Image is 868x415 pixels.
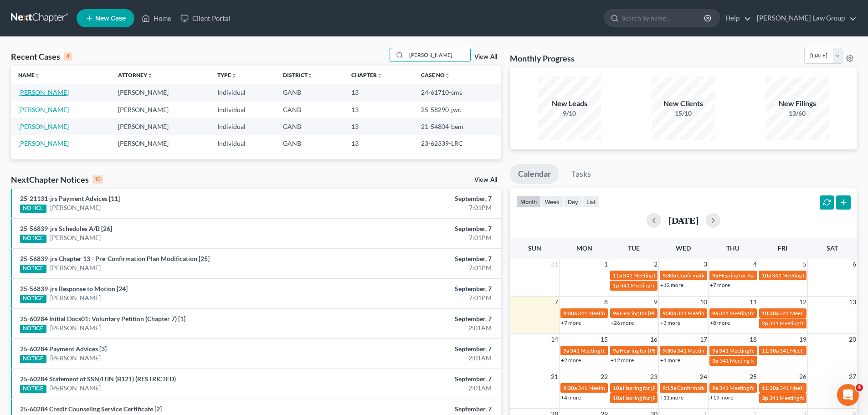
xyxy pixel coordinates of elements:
div: September, 7 [340,194,492,203]
td: 21-54804-bem [414,118,501,135]
div: September, 7 [340,224,492,233]
a: +19 more [710,394,733,401]
a: Client Portal [176,10,235,26]
span: Hearing for [PERSON_NAME] [620,347,691,354]
span: 341 Meeting for [PERSON_NAME] [578,384,660,391]
input: Search by name... [406,48,470,61]
h2: [DATE] [668,215,699,225]
span: 2 [653,259,658,270]
span: 9a [613,347,619,354]
span: Hearing for [PERSON_NAME] [623,395,694,401]
span: 31 [550,259,559,270]
span: 19 [798,334,807,345]
input: Search by name... [622,10,705,26]
a: Help [721,10,751,26]
div: 7:01PM [340,203,492,212]
span: 24 [699,371,708,382]
a: 25-60284 Payment Advices [3] [20,345,107,353]
td: 13 [344,135,414,152]
button: list [582,195,600,208]
div: NOTICE [20,325,46,333]
button: week [541,195,564,208]
div: Recent Cases [11,51,72,62]
span: 1p [613,282,619,289]
span: Wed [676,244,691,252]
a: 25-56839-jrs Schedules A/B [26] [20,225,112,232]
td: Individual [210,135,276,152]
div: 7:01PM [340,233,492,242]
span: 18 [749,334,758,345]
a: Calendar [510,164,559,184]
span: 341 Meeting for [PERSON_NAME] [780,347,862,354]
span: 10a [613,395,622,401]
a: +4 more [660,357,680,364]
span: 341 Meeting for [PERSON_NAME] [780,310,862,317]
a: [PERSON_NAME] [18,123,69,130]
a: 25-60284 Statement of SSN/ITIN (B121) (RESTRICTED) [20,375,176,383]
span: Thu [726,244,740,252]
a: [PERSON_NAME] [50,384,101,393]
a: +7 more [561,319,581,326]
a: Districtunfold_more [283,72,313,78]
span: 5 [802,259,807,270]
span: 341 Meeting for [PERSON_NAME] [719,310,801,317]
span: 9a [563,347,569,354]
a: 25-60284 Credit Counseling Service Certificate [2] [20,405,162,413]
span: 2p [762,320,768,327]
td: [PERSON_NAME] [111,118,211,135]
a: +12 more [660,282,683,288]
a: [PERSON_NAME] [18,88,69,96]
a: View All [474,54,497,60]
div: September, 7 [340,344,492,354]
span: 16 [649,334,658,345]
a: Case Nounfold_more [421,72,450,78]
a: View All [474,177,497,183]
a: [PERSON_NAME] [18,139,69,147]
span: 11 [749,297,758,307]
span: Sat [827,244,838,252]
span: 6 [852,259,857,270]
div: September, 7 [340,374,492,384]
a: +12 more [611,357,634,364]
button: day [564,195,582,208]
span: Confirmation Hearing for [PERSON_NAME] [677,384,781,391]
td: GANB [276,135,344,152]
span: 341 Meeting for [GEOGRAPHIC_DATA] [769,395,863,401]
span: 9a [712,384,718,391]
a: Typeunfold_more [217,72,236,78]
span: Hearing for [PERSON_NAME] [620,310,691,317]
span: Fri [778,244,787,252]
span: 9a [613,310,619,317]
td: [PERSON_NAME] [111,135,211,152]
span: 4 [752,259,758,270]
span: Hearing for [PERSON_NAME] [623,384,694,391]
i: unfold_more [231,73,236,78]
a: [PERSON_NAME] Law Group [752,10,857,26]
div: New Leads [538,98,601,109]
span: Mon [576,244,592,252]
a: +8 more [710,319,730,326]
div: 4 [64,52,72,61]
span: 3p [712,357,719,364]
a: Chapterunfold_more [351,72,382,78]
span: Tue [628,244,640,252]
a: Home [137,10,176,26]
a: +2 more [561,357,581,364]
div: NOTICE [20,235,46,243]
span: 11:30a [762,384,779,391]
span: 341 Meeting for [PERSON_NAME] [677,347,759,354]
div: NOTICE [20,355,46,363]
a: Attorneyunfold_more [118,72,153,78]
span: 4 [856,384,863,391]
a: [PERSON_NAME] [50,293,101,302]
span: 22 [600,371,609,382]
h3: Monthly Progress [510,53,575,64]
td: GANB [276,101,344,118]
span: 10a [762,272,771,279]
div: New Filings [765,98,829,109]
a: +4 more [561,394,581,401]
span: 3p [762,395,768,401]
a: [PERSON_NAME] [50,203,101,212]
span: 341 Meeting for [PERSON_NAME] [719,384,801,391]
span: 341 Meeting for [PERSON_NAME] [677,310,759,317]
